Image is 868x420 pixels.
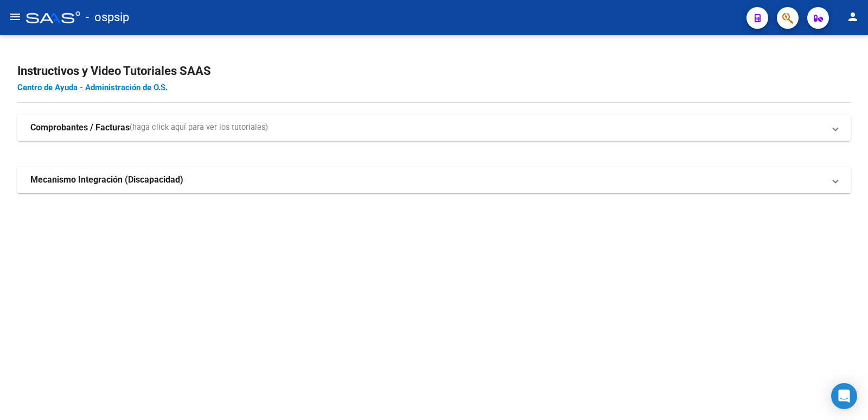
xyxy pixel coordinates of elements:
[30,122,130,134] strong: Comprobantes / Facturas
[17,167,851,193] mat-expansion-panel-header: Mecanismo Integración (Discapacidad)
[846,10,859,23] mat-icon: person
[30,174,183,186] strong: Mecanismo Integración (Discapacidad)
[831,383,857,409] div: Open Intercom Messenger
[86,5,129,29] span: - ospsip
[130,122,268,134] span: (haga click aquí para ver los tutoriales)
[17,115,851,141] mat-expansion-panel-header: Comprobantes / Facturas(haga click aquí para ver los tutoriales)
[9,10,22,23] mat-icon: menu
[17,61,851,82] h2: Instructivos y Video Tutoriales SAAS
[17,83,168,92] a: Centro de Ayuda - Administración de O.S.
